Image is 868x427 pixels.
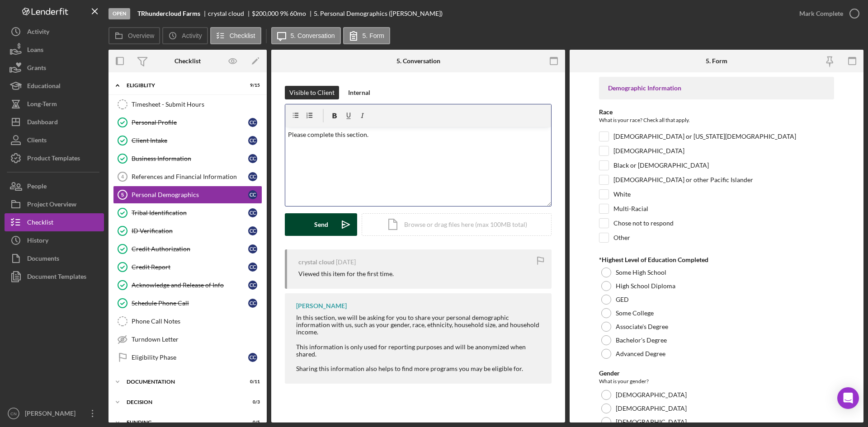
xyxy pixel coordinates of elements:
[5,41,104,59] button: Loans
[336,258,356,266] time: 2025-09-20 17:43
[613,233,630,242] label: Other
[208,10,252,17] div: crystal cloud
[244,420,260,425] div: 0 / 5
[27,113,58,133] div: Dashboard
[108,27,160,44] button: Overview
[363,32,384,39] label: 5. Form
[132,137,248,144] div: Client Intake
[613,146,684,155] label: [DEMOGRAPHIC_DATA]
[137,10,200,17] b: TRhundercloud Farms
[248,281,257,290] div: c c
[162,27,208,44] button: Activity
[5,113,104,131] button: Dashboard
[113,113,262,131] a: Personal Profilecc
[613,204,648,213] label: Multi-Racial
[27,213,53,234] div: Checklist
[616,310,654,317] label: Some College
[27,59,46,79] div: Grants
[296,365,542,372] div: Sharing this information also helps to find more programs you may be eligible for.
[5,213,104,231] button: Checklist
[113,240,262,258] a: Credit Authorizationcc
[613,190,631,199] label: White
[113,330,262,348] a: Turndown Letter
[132,263,248,271] div: Credit Report
[121,174,124,179] tspan: 4
[5,404,104,422] button: CN[PERSON_NAME]
[613,219,674,228] label: Chose not to respond
[288,130,549,140] p: Please complete this section.
[599,256,834,263] div: *Highest Level of Education Completed
[314,213,328,236] div: Send
[608,84,825,92] div: Demographic Information
[113,95,262,113] a: Timesheet - Submit Hours
[296,343,542,358] div: This information is only used for reporting purposes and will be anonymized when shared.
[616,418,687,426] label: [DEMOGRAPHIC_DATA]
[285,213,357,236] button: Send
[616,296,629,303] label: GED
[121,192,124,197] tspan: 5
[10,411,17,416] text: CN
[706,57,727,65] div: 5. Form
[837,387,859,409] div: Open Intercom Messenger
[599,108,834,116] div: Race
[113,186,262,204] a: 5Personal Demographicscc
[799,5,843,23] div: Mark Complete
[289,86,335,99] div: Visible to Client
[285,86,339,99] button: Visible to Client
[344,86,375,99] button: Internal
[132,318,262,325] div: Phone Call Notes
[248,136,257,145] div: c c
[113,204,262,222] a: Tribal Identificationcc
[248,244,257,253] div: c c
[296,302,347,310] div: [PERSON_NAME]
[113,150,262,168] a: Business Informationcc
[127,399,237,405] div: Decision
[132,300,248,307] div: Schedule Phone Call
[5,149,104,167] button: Product Templates
[175,57,201,65] div: Checklist
[5,77,104,95] button: Educational
[127,379,237,385] div: Documentation
[5,131,104,149] a: Clients
[113,276,262,294] a: Acknowledge and Release of Infocc
[113,131,262,150] a: Client Intakecc
[132,282,248,289] div: Acknowledge and Release of Info
[616,269,666,276] label: Some High School
[296,314,542,336] div: In this section, we will be asking for you to share your personal demographic information with us...
[5,267,104,286] button: Document Templates
[396,57,440,65] div: 5. Conversation
[298,258,335,266] div: crystal cloud
[298,270,394,277] div: Viewed this item for the first time.
[613,175,753,184] label: [DEMOGRAPHIC_DATA] or other Pacific Islander
[108,8,130,19] div: Open
[27,177,47,197] div: People
[248,190,257,199] div: c c
[128,32,154,39] label: Overview
[27,95,57,115] div: Long-Term
[132,245,248,253] div: Credit Authorization
[132,354,248,361] div: Eligibility Phase
[132,209,248,216] div: Tribal Identification
[248,208,257,217] div: c c
[5,95,104,113] button: Long-Term
[314,10,443,17] div: 5. Personal Demographics ([PERSON_NAME])
[616,282,675,290] label: High School Diploma
[613,132,796,141] label: [DEMOGRAPHIC_DATA] or [US_STATE][DEMOGRAPHIC_DATA]
[248,118,257,127] div: c c
[27,249,59,270] div: Documents
[5,231,104,249] a: History
[5,59,104,77] a: Grants
[230,32,255,39] label: Checklist
[113,312,262,330] a: Phone Call Notes
[27,267,86,288] div: Document Templates
[113,168,262,186] a: 4References and Financial Informationcc
[132,119,248,126] div: Personal Profile
[616,350,665,357] label: Advanced Degree
[248,154,257,163] div: c c
[599,116,834,127] div: What is your race? Check all that apply.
